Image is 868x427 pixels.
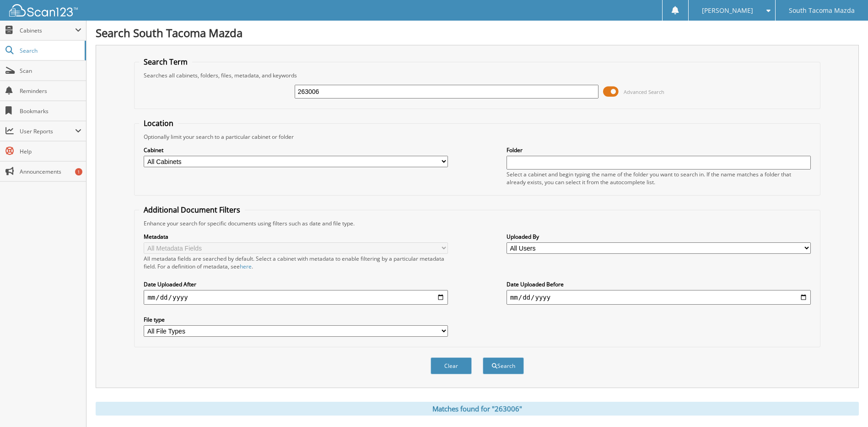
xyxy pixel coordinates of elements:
[139,71,815,79] div: Searches all cabinets, folders, files, metadata, and keywords
[144,290,448,305] input: start
[507,233,811,241] label: Uploaded By
[139,133,815,141] div: Optionally limit your search to a particular cabinet or folder
[144,280,448,288] label: Date Uploaded After
[144,255,448,270] div: All metadata fields are searched by default. Select a cabinet with metadata to enable filtering b...
[20,87,81,95] span: Reminders
[96,402,859,416] div: Matches found for "263006"
[139,219,815,227] div: Enhance your search for specific documents using filters such as date and file type.
[507,146,811,154] label: Folder
[240,263,252,270] a: here
[20,148,81,155] span: Help
[507,170,811,186] div: Select a cabinet and begin typing the name of the folder you want to search in. If the name match...
[20,67,81,75] span: Scan
[483,357,524,374] button: Search
[20,168,81,175] span: Announcements
[789,8,855,13] span: South Tacoma Mazda
[144,316,448,323] label: File type
[20,27,75,34] span: Cabinets
[507,280,811,288] label: Date Uploaded Before
[139,57,192,67] legend: Search Term
[96,25,859,40] h1: Search South Tacoma Mazda
[144,146,448,154] label: Cabinet
[139,118,178,128] legend: Location
[431,357,472,374] button: Clear
[75,168,82,175] div: 1
[20,47,80,55] span: Search
[20,107,81,115] span: Bookmarks
[702,8,753,13] span: [PERSON_NAME]
[9,4,78,16] img: scan123-logo-white.svg
[144,233,448,241] label: Metadata
[624,88,664,95] span: Advanced Search
[139,205,245,215] legend: Additional Document Filters
[507,290,811,305] input: end
[20,127,75,135] span: User Reports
